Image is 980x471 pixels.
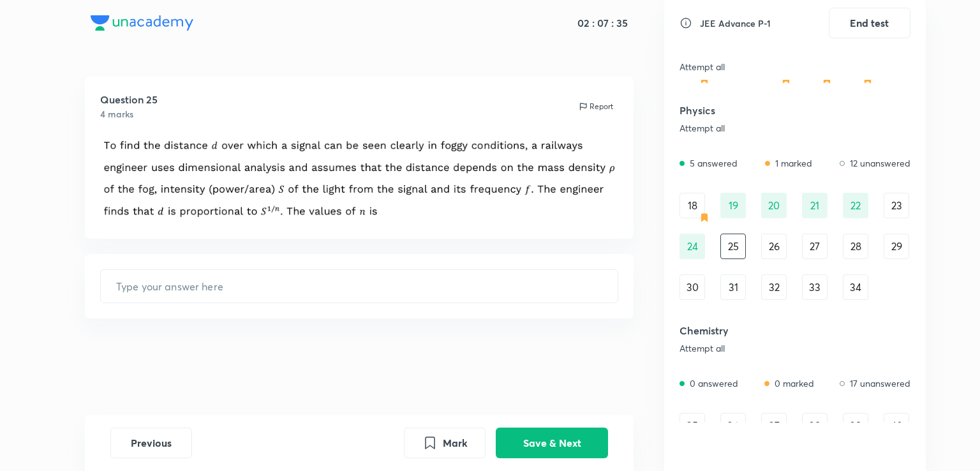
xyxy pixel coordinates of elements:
[679,413,705,438] div: 35
[578,101,588,112] img: report icon
[802,274,828,300] div: 33
[679,54,705,80] div: 13
[404,428,486,458] button: Mark
[679,123,841,133] div: Attempt all
[700,17,771,30] h6: JEE Advance P-1
[690,156,738,170] p: 5 answered
[761,193,787,218] div: 20
[101,270,618,303] input: Type your answer here
[614,17,628,29] h5: 35
[843,193,868,218] div: 22
[577,17,595,29] h5: 02 :
[843,274,868,300] div: 34
[884,193,909,218] div: 23
[761,413,787,438] div: 37
[679,234,705,259] div: 24
[843,234,868,259] div: 28
[679,343,841,354] div: Attempt all
[761,234,787,259] div: 26
[720,413,746,438] div: 36
[775,156,812,170] p: 1 marked
[595,17,614,29] h5: 07 :
[720,234,746,259] div: 25
[679,103,841,118] h5: Physics
[679,62,841,72] div: Attempt all
[100,92,158,107] h5: Question 25
[850,377,910,390] p: 17 unanswered
[720,193,746,218] div: 19
[100,136,619,220] img: 29-08-25-12:34:05-PM
[496,428,608,458] button: Save & Next
[843,54,868,80] div: 17
[884,234,909,259] div: 29
[802,234,828,259] div: 27
[590,101,613,112] p: Report
[720,274,746,300] div: 31
[690,377,738,390] p: 0 answered
[802,54,828,80] div: 16
[802,193,828,218] div: 21
[679,323,841,338] h5: Chemistry
[679,274,705,300] div: 30
[884,413,909,438] div: 40
[110,428,192,458] button: Previous
[100,107,158,121] h6: 4 marks
[850,156,910,170] p: 12 unanswered
[761,54,787,80] div: 15
[802,413,828,438] div: 38
[843,413,868,438] div: 39
[761,274,787,300] div: 32
[775,377,814,390] p: 0 marked
[679,193,705,218] div: 18
[829,8,910,38] button: End test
